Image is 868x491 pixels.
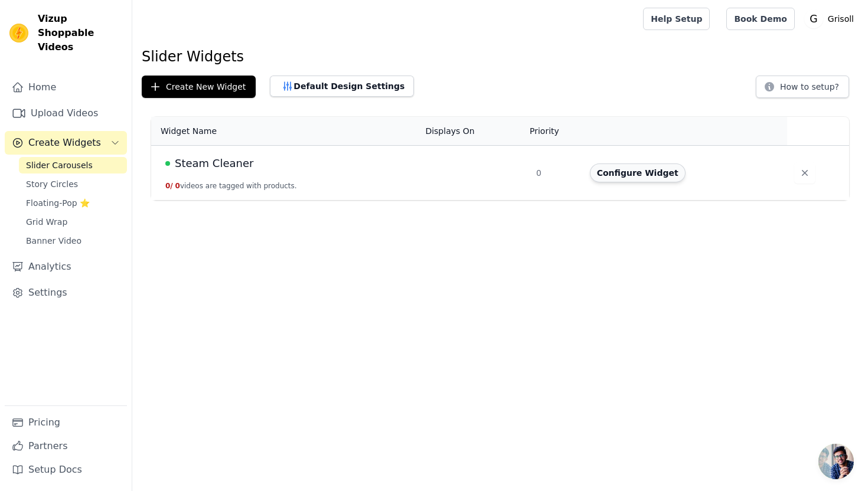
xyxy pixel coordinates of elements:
h1: Slider Widgets [142,47,859,66]
button: Create New Widget [142,76,256,98]
span: Grid Wrap [26,216,67,228]
span: 0 / [165,182,173,190]
a: Partners [5,434,127,458]
a: Help Setup [643,8,710,30]
span: Vizup Shoppable Videos [38,12,122,54]
button: G Grisoll [804,8,859,30]
td: 0 [529,146,583,201]
a: Banner Video [19,233,127,249]
th: Priority [529,117,583,146]
span: Floating-Pop ⭐ [26,197,90,209]
span: Banner Video [26,235,81,247]
span: Steam Cleaner [175,155,253,172]
button: Create Widgets [5,131,127,155]
a: How to setup? [756,84,849,95]
a: Pricing [5,411,127,434]
a: Story Circles [19,176,127,192]
span: Create Widgets [28,136,101,150]
a: Book Demo [726,8,794,30]
a: Home [5,76,127,99]
button: How to setup? [756,76,849,98]
a: Grid Wrap [19,214,127,230]
th: Displays On [418,117,529,146]
button: Delete widget [794,162,815,184]
button: Default Design Settings [270,76,414,97]
span: Live Published [165,161,170,166]
a: Setup Docs [5,458,127,482]
a: Slider Carousels [19,157,127,174]
a: Upload Videos [5,102,127,125]
span: Story Circles [26,178,78,190]
img: Vizup [9,24,28,42]
span: Slider Carousels [26,159,93,171]
a: Open chat [818,444,854,479]
p: Grisoll [823,8,859,30]
span: 0 [175,182,180,190]
button: Configure Widget [590,163,686,182]
a: Analytics [5,255,127,279]
th: Widget Name [151,117,418,146]
text: G [810,13,817,25]
a: Floating-Pop ⭐ [19,195,127,211]
button: 0/ 0videos are tagged with products. [165,181,297,191]
a: Settings [5,281,127,305]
